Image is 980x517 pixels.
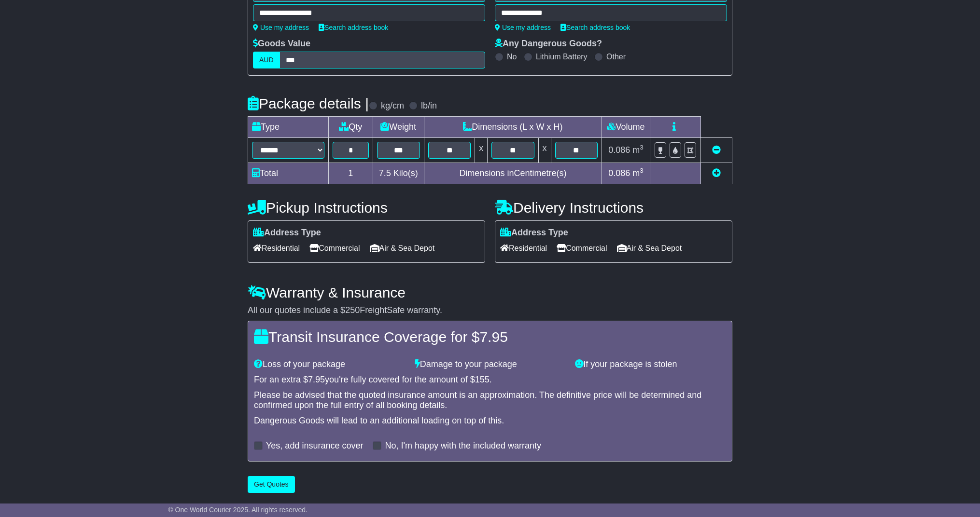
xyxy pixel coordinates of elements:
label: kg/cm [381,101,404,111]
a: Use my address [495,24,551,31]
span: 0.086 [608,145,630,155]
label: Lithium Battery [536,52,588,61]
td: Weight [373,117,424,138]
span: © One World Courier 2025. All rights reserved. [168,506,308,514]
td: Dimensions in Centimetre(s) [424,163,602,184]
a: Add new item [712,168,721,178]
a: Search address book [560,24,630,31]
label: lb/in [421,101,437,111]
span: Commercial [557,241,607,256]
span: Residential [500,241,547,256]
div: If your package is stolen [570,359,731,370]
td: Type [248,117,329,138]
span: 7.95 [308,375,325,384]
label: No, I'm happy with the included warranty [385,441,541,451]
span: 7.95 [479,329,507,345]
a: Search address book [319,24,388,31]
div: Loss of your package [249,359,410,370]
div: All our quotes include a $ FreightSafe warranty. [248,305,732,316]
h4: Transit Insurance Coverage for $ [254,329,726,345]
div: Damage to your package [410,359,571,370]
span: 155 [475,375,490,384]
label: Address Type [253,228,321,238]
div: For an extra $ you're fully covered for the amount of $ . [254,375,726,385]
td: x [475,138,488,163]
span: Air & Sea Depot [370,241,435,256]
td: Qty [329,117,373,138]
td: x [538,138,551,163]
td: Dimensions (L x W x H) [424,117,602,138]
span: 0.086 [608,168,630,178]
a: Remove this item [712,145,721,155]
span: m [632,168,644,178]
h4: Warranty & Insurance [248,285,732,300]
label: Any Dangerous Goods? [495,39,602,49]
label: Other [606,52,626,61]
td: Kilo(s) [373,163,424,184]
label: No [507,52,517,61]
span: Air & Sea Depot [617,241,682,256]
h4: Package details | [248,95,369,111]
h4: Delivery Instructions [495,200,732,216]
h4: Pickup Instructions [248,200,485,216]
div: Please be advised that the quoted insurance amount is an approximation. The definitive price will... [254,390,726,411]
label: Yes, add insurance cover [266,441,363,451]
label: AUD [253,52,280,68]
sup: 3 [640,167,644,174]
span: Commercial [309,241,360,256]
a: Use my address [253,24,309,31]
label: Goods Value [253,39,310,49]
td: Total [248,163,329,184]
span: 7.5 [379,168,391,178]
td: 1 [329,163,373,184]
span: 250 [345,305,360,315]
div: Dangerous Goods will lead to an additional loading on top of this. [254,416,726,426]
span: Residential [253,241,300,256]
td: Volume [602,117,650,138]
button: Get Quotes [248,476,295,493]
span: m [632,145,644,155]
label: Address Type [500,228,568,238]
sup: 3 [640,144,644,151]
